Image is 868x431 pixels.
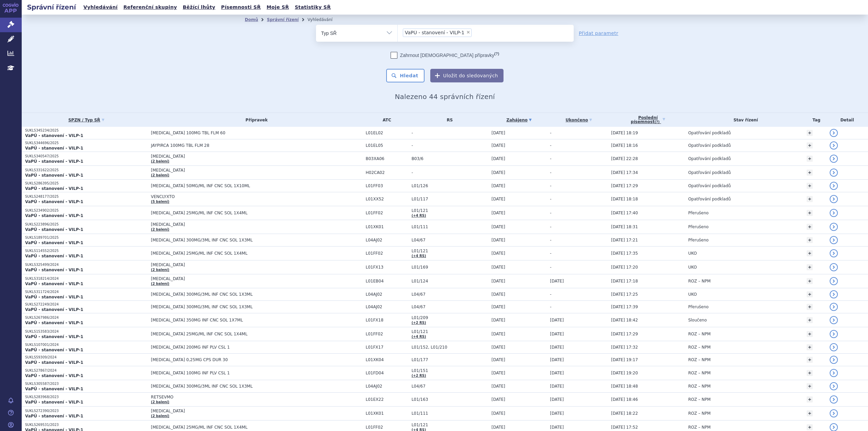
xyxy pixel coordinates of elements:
a: detail [830,369,838,377]
th: ATC [362,113,408,127]
span: [DATE] [550,345,564,350]
a: + [807,170,813,176]
a: (2 balení) [151,173,169,177]
p: SUKLS27867/2024 [25,368,147,373]
span: Opatřování podkladů [688,197,731,201]
span: Opatřování podkladů [688,170,731,175]
strong: VaPÚ - stanovení - VILP-1 [25,159,83,164]
span: [DATE] 19:20 [611,371,638,375]
span: [DATE] 17:29 [611,332,638,336]
span: ROZ – NPM [688,279,711,283]
span: [DATE] 17:20 [611,265,638,270]
a: + [807,142,813,149]
p: SUKLS311724/2024 [25,290,147,294]
span: L01FF02 [366,211,408,215]
span: [MEDICAL_DATA] 350MG INF CNC SOL 1X7ML [151,318,320,322]
a: (+2 RS) [412,374,426,377]
strong: VaPÚ - stanovení - VILP-1 [25,320,83,325]
a: detail [830,195,838,203]
p: SUKLS248177/2025 [25,194,147,199]
strong: VaPÚ - stanovení - VILP-1 [25,387,83,391]
span: L01EB04 [366,279,408,283]
span: L01/169 [412,265,488,270]
p: SUKLS223896/2025 [25,222,147,227]
a: Domů [245,17,258,22]
a: detail [830,290,838,298]
p: SUKLS272390/2023 [25,409,147,413]
span: L01XK04 [366,357,408,362]
span: [DATE] [491,305,505,309]
span: [MEDICAL_DATA] [151,222,320,227]
span: Opatřování podkladů [688,183,731,188]
span: JAYPIRCA 100MG TBL FLM 28 [151,143,320,148]
strong: VaPÚ - stanovení - VILP-1 [25,133,83,138]
a: detail [830,356,838,364]
span: [DATE] [550,371,564,375]
abbr: (?) [494,52,499,56]
a: detail [830,395,838,404]
span: [DATE] 18:22 [611,411,638,416]
span: L01/177 [412,357,488,362]
span: - [550,238,551,242]
span: - [412,131,488,135]
a: detail [830,223,838,231]
span: [DATE] [491,292,505,297]
a: Správní řízení [267,17,299,22]
p: SUKLS331622/2025 [25,168,147,173]
h2: Správní řízení [22,2,81,12]
a: detail [830,249,838,257]
a: detail [830,343,838,351]
span: [DATE] 17:34 [611,170,638,175]
a: detail [830,303,838,311]
a: Vyhledávání [81,3,120,12]
span: L01XK01 [366,224,408,229]
span: L01/111 [412,224,488,229]
span: ROZ – NPM [688,384,711,389]
span: L01/163 [412,397,488,402]
th: Tag [803,113,826,127]
abbr: (?) [654,120,659,124]
th: Přípravek [147,113,362,127]
span: [DATE] [491,238,505,242]
span: - [550,183,551,188]
span: [DATE] [491,425,505,430]
span: L01/124 [412,279,488,283]
span: UKO [688,251,697,256]
span: - [550,131,551,135]
span: L01FX18 [366,318,408,322]
a: detail [830,169,838,177]
span: [MEDICAL_DATA] 300MG/3ML INF CNC SOL 1X3ML [151,384,320,389]
span: [DATE] 22:28 [611,156,638,161]
th: RS [408,113,488,127]
span: L04AJ02 [366,384,408,389]
span: - [550,265,551,270]
strong: VaPÚ - stanovení - VILP-1 [25,173,83,178]
span: L01FF02 [366,332,408,336]
a: detail [830,236,838,244]
a: Zahájeno [491,115,547,125]
span: L01/121 [412,423,488,427]
span: Přerušeno [688,305,709,309]
a: Běžící lhůty [181,3,217,12]
span: [MEDICAL_DATA] 25MG/ML INF CNC SOL 1X4ML [151,251,320,256]
span: L01/121 [412,329,488,334]
span: L01/126 [412,183,488,188]
strong: VaPÚ - stanovení - VILP-1 [25,146,83,151]
a: + [807,344,813,350]
span: Opatřování podkladů [688,131,731,135]
span: ROZ – NPM [688,411,711,416]
a: + [807,317,813,323]
span: [DATE] 18:16 [611,143,638,148]
a: Referenční skupiny [121,3,179,12]
a: (+4 RS) [412,335,426,338]
span: [DATE] [491,397,505,402]
span: L01EX22 [366,397,408,402]
span: [DATE] [550,397,564,402]
a: + [807,224,813,230]
a: detail [830,263,838,271]
span: - [550,197,551,201]
span: [MEDICAL_DATA] 25MG/ML INF CNC SOL 1X4ML [151,211,320,215]
p: SUKLS283968/2023 [25,395,147,399]
span: [DATE] [550,332,564,336]
span: VENCLYXTO [151,194,320,199]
